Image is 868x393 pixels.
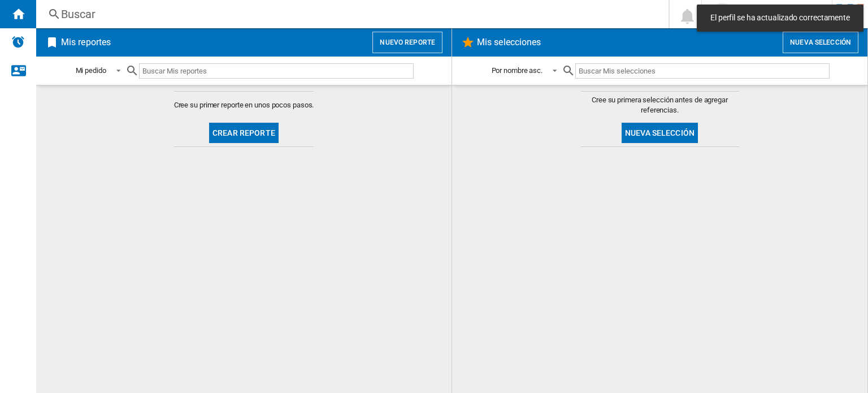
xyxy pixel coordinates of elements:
[492,66,543,75] div: Por nombre asc.
[11,35,25,49] img: alerts-logo.svg
[174,100,314,110] span: Cree su primer reporte en unos pocos pasos.
[76,66,106,75] div: Mi pedido
[59,32,113,53] h2: Mis reportes
[622,123,698,143] button: Nueva selección
[139,63,414,79] input: Buscar Mis reportes
[575,63,829,79] input: Buscar Mis selecciones
[783,32,858,53] button: Nueva selección
[61,6,639,22] div: Buscar
[581,95,739,115] span: Cree su primera selección antes de agregar referencias.
[707,12,853,24] span: El perfil se ha actualizado correctamente
[209,123,279,143] button: Crear reporte
[372,32,442,53] button: Nuevo reporte
[475,32,544,53] h2: Mis selecciones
